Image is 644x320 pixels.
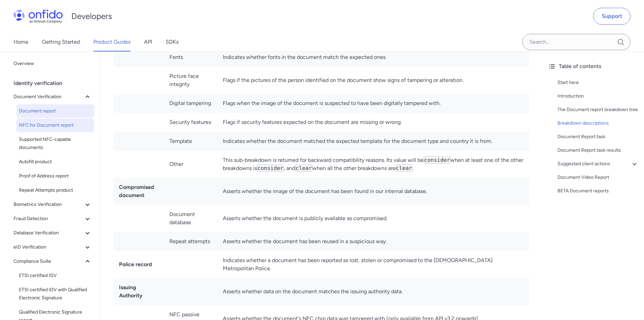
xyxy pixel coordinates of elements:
td: Flags if security features expected on the document are missing or wrong. [217,113,529,132]
td: Indicates whether fonts in the document match the expected ones. [217,48,529,67]
td: This sub-breakdown is returned for backward compatibility reasons. Its value will be when at leas... [217,151,529,178]
h1: Developers [71,11,112,22]
span: Fraud Detection [14,215,84,223]
span: Document Verification [14,93,84,101]
strong: Issuing Authority [119,284,142,299]
a: The Document report breakdown tree [557,106,639,114]
button: Document Verification [11,90,94,104]
td: Indicates whether a document has been reported as lost, stolen or compromised to the [DEMOGRAPHIC... [217,251,529,278]
a: Home [14,33,28,51]
span: Proof of Address report [19,172,92,180]
td: Indicates whether the document matched the expected template for the document type and country it... [217,132,529,151]
td: Repeat attempts [164,232,218,251]
span: Supported NFC-capable documents [19,135,92,152]
td: Asserts whether the document has been reused in a suspicious way. [217,232,529,251]
code: clear [396,165,412,172]
a: Support [593,8,630,25]
span: Repeat Attempts product [19,186,92,194]
td: Asserts whether the document is publicly available as compromised. [217,205,529,232]
code: consider [424,156,450,164]
a: Supported NFC-capable documents [16,133,94,154]
input: Onfido search input field [522,34,630,50]
td: Document database [164,205,218,232]
button: Database Verification [11,226,94,240]
a: ETSI certified IDV with Qualified Electronic Signature [16,283,94,305]
a: Getting Started [42,33,80,51]
a: Document report [16,104,94,118]
div: Table of contents [548,62,639,70]
span: Biometrics Verification [14,200,84,209]
span: ETSI certified IDV [19,272,92,280]
a: Repeat Attempts product [16,184,94,197]
a: Document Video Report [557,173,639,182]
strong: Police record [119,261,152,268]
td: Other [164,151,218,178]
a: Suggested client actions [557,160,639,168]
code: consider [257,165,284,172]
a: Start here [557,79,639,87]
td: Fonts [164,48,218,67]
a: Overview [11,57,94,70]
a: Product Guides [93,33,130,51]
span: eID Verification [14,243,84,251]
div: Identity verification [14,77,97,90]
a: Document Report task [557,133,639,141]
button: eID Verification [11,240,94,254]
a: Document Report task results [557,146,639,154]
span: Document report [19,107,92,115]
code: clear [295,165,312,172]
strong: Compromised document [119,184,154,198]
td: Digital tampering [164,94,218,113]
a: NFC for Document report [16,119,94,132]
td: Security features [164,113,218,132]
a: Breakdown descriptions [557,119,639,127]
a: SDKs [166,33,178,51]
td: Asserts whether data on the document matches the issuing authority data. [217,278,529,305]
a: Autofill product [16,155,94,169]
span: NFC for Document report [19,121,92,129]
a: ETSI certified IDV [16,269,94,282]
a: Proof of Address report [16,169,94,183]
span: ETSI certified IDV with Qualified Electronic Signature [19,286,92,302]
span: Compliance Suite [14,257,84,265]
td: Flags when the image of the document is suspected to have been digitally tampered with. [217,94,529,113]
td: Asserts whether the image of the document has been found in our internal database. [217,178,529,205]
a: BETA Document reports [557,187,639,195]
button: Compliance Suite [11,255,94,268]
span: Database Verification [14,229,84,237]
td: Picture face integrity [164,67,218,94]
span: Autofill product [19,158,92,166]
td: Flags if the pictures of the person identified on the document show signs of tampering or alterat... [217,67,529,94]
a: Introduction [557,92,639,100]
span: Overview [14,60,92,68]
img: Onfido Logo [14,9,63,23]
a: API [144,33,152,51]
button: Biometrics Verification [11,198,94,211]
button: Fraud Detection [11,212,94,226]
td: Template [164,132,218,151]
